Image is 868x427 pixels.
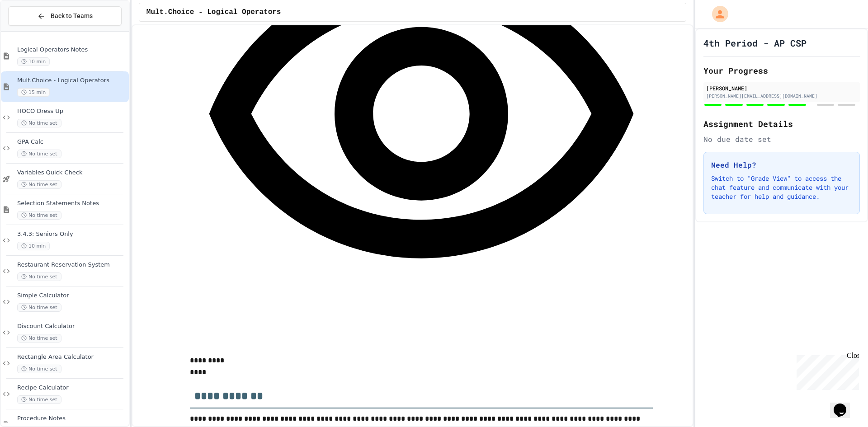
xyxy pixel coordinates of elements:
p: Switch to "Grade View" to access the chat feature and communicate with your teacher for help and ... [711,174,852,201]
span: No time set [17,365,61,373]
span: No time set [17,272,61,281]
span: Restaurant Reservation System [17,261,127,269]
span: Rectangle Area Calculator [17,353,127,361]
div: No due date set [703,134,860,145]
span: HOCO Dress Up [17,108,127,115]
span: 10 min [17,57,50,66]
iframe: chat widget [793,352,859,390]
div: [PERSON_NAME][EMAIL_ADDRESS][DOMAIN_NAME] [706,93,857,99]
span: No time set [17,211,61,220]
span: No time set [17,395,61,404]
span: No time set [17,334,61,343]
span: Mult.Choice - Logical Operators [146,7,281,18]
h2: Your Progress [703,64,860,77]
span: Discount Calculator [17,323,127,330]
span: Selection Statements Notes [17,200,127,207]
span: No time set [17,119,61,127]
span: GPA Calc [17,138,127,146]
h1: 4th Period - AP CSP [703,37,807,49]
span: 10 min [17,242,50,250]
span: No time set [17,303,61,312]
span: Recipe Calculator [17,384,127,392]
span: No time set [17,180,61,189]
span: Procedure Notes [17,415,127,422]
h3: Need Help? [711,160,852,170]
span: Back to Teams [51,11,93,21]
button: Back to Teams [8,6,122,26]
iframe: chat widget [830,391,859,418]
span: Mult.Choice - Logical Operators [17,77,127,84]
span: 3.4.3: Seniors Only [17,230,127,238]
div: [PERSON_NAME] [706,84,857,92]
span: No time set [17,150,61,158]
span: 15 min [17,88,50,97]
div: Chat with us now!Close [4,4,62,57]
span: Logical Operators Notes [17,46,127,54]
div: My Account [703,4,731,24]
span: Variables Quick Check [17,169,127,177]
h2: Assignment Details [703,117,860,130]
span: Simple Calculator [17,292,127,300]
